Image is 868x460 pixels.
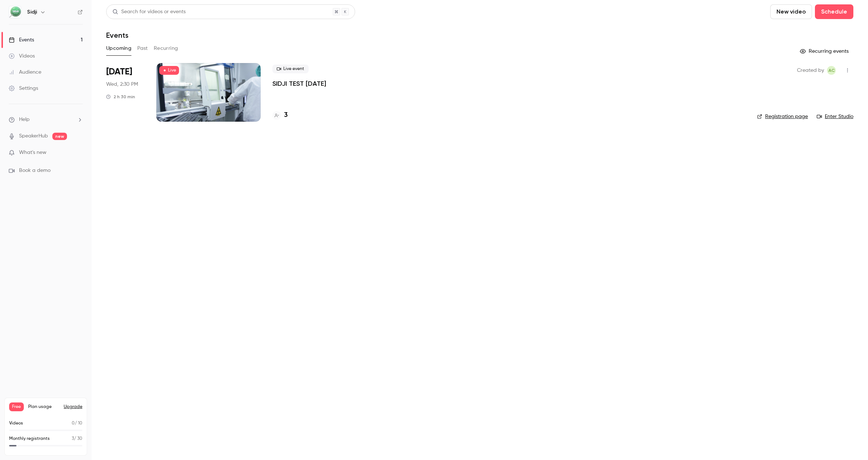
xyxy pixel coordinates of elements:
span: 3 [72,437,74,441]
div: Search for videos or events [112,8,186,16]
span: 0 [72,421,75,426]
a: Registration page [757,113,808,120]
span: What's new [19,149,46,157]
button: Schedule [815,4,853,19]
button: Recurring [154,43,178,54]
span: Live [159,66,179,75]
span: Plan usage [28,404,59,410]
h4: 3 [284,110,288,120]
li: help-dropdown-opener [9,116,83,124]
div: Sep 24 Wed, 2:30 PM (Europe/Paris) [106,63,145,122]
span: Wed, 2:30 PM [106,81,138,88]
button: Upgrade [64,404,82,410]
div: Audience [9,69,41,76]
span: [DATE] [106,66,132,78]
img: Sidji [9,6,21,18]
p: Monthly registrants [9,435,50,442]
a: SIDJI TEST [DATE] [272,79,326,88]
span: Amandine C [827,66,836,75]
span: Book a demo [19,167,51,174]
button: New video [770,4,812,19]
p: / 10 [72,420,82,427]
span: Live event [272,65,309,73]
button: Upcoming [106,43,131,54]
div: Videos [9,52,35,60]
button: Recurring events [797,45,853,57]
span: Help [19,116,30,124]
a: Enter Studio [817,113,853,120]
button: Past [137,43,148,54]
h1: Events [106,31,128,40]
div: Settings [9,85,38,92]
span: Created by [797,66,824,75]
p: / 30 [72,435,82,442]
span: Free [9,402,24,411]
span: AC [828,66,835,75]
span: new [52,133,67,140]
a: SpeakerHub [19,132,48,140]
a: 3 [272,110,288,120]
p: Videos [9,420,23,427]
h6: Sidji [27,8,37,16]
div: 2 h 30 min [106,94,135,100]
div: Events [9,36,34,44]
